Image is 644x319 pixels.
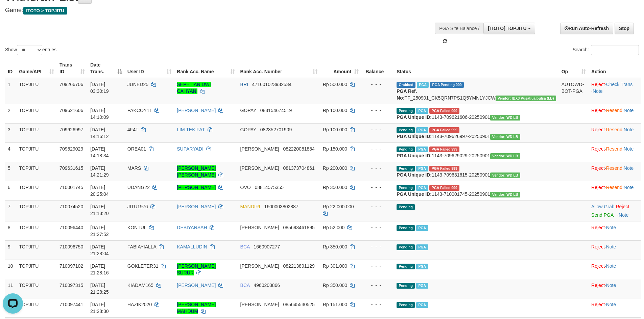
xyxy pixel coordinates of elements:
[591,204,614,209] a: Allow Grab
[59,146,83,152] span: 709629029
[624,165,634,171] a: Note
[5,260,16,279] td: 10
[5,45,56,55] label: Show entries
[589,298,641,317] td: ·
[416,108,428,114] span: Marked by bjqdanil
[589,59,641,78] th: Action
[283,146,314,152] span: Copy 082220081884 to clipboard
[16,240,57,260] td: TOPJITU
[323,146,347,152] span: Rp 150.000
[174,59,237,78] th: Bank Acc. Name: activate to sort column ascending
[397,153,432,158] b: PGA Unique ID:
[397,172,432,178] b: PGA Unique ID:
[416,302,428,308] span: Marked by bjqdanil
[591,127,605,132] a: Reject
[16,78,57,104] td: TOPJITU
[5,7,423,14] h4: Game:
[591,146,605,152] a: Reject
[5,200,16,221] td: 7
[323,263,347,269] span: Rp 301.000
[90,225,109,237] span: [DATE] 21:27:52
[16,279,57,298] td: TOPJITU
[606,146,622,152] a: Resend
[127,244,156,249] span: FABIAYIALLA
[490,192,520,197] span: Vendor URL: https://dashboard.q2checkout.com/secure
[177,127,205,132] a: LIM TEK FAT
[16,260,57,279] td: TOPJITU
[177,146,204,152] a: SUPARYADI
[624,146,634,152] a: Note
[16,104,57,123] td: TOPJITU
[624,108,634,113] a: Note
[490,153,520,159] span: Vendor URL: https://dashboard.q2checkout.com/secure
[591,108,605,113] a: Reject
[238,59,320,78] th: Bank Acc. Number: activate to sort column ascending
[17,45,42,55] select: Showentries
[416,244,428,250] span: Marked by bjqsamuel
[16,162,57,181] td: TOPJITU
[591,82,605,87] a: Reject
[397,244,415,250] span: Pending
[90,165,109,178] span: [DATE] 14:21:29
[394,181,558,200] td: 1143-710001745-20250901
[364,81,391,88] div: - - -
[397,147,415,152] span: Pending
[364,282,391,289] div: - - -
[364,165,391,171] div: - - -
[90,263,109,275] span: [DATE] 21:28:16
[240,302,279,307] span: [PERSON_NAME]
[397,283,415,289] span: Pending
[591,212,613,218] a: Send PGA
[397,264,415,269] span: Pending
[364,224,391,231] div: - - -
[240,283,250,288] span: BCA
[591,302,605,307] a: Reject
[364,126,391,133] div: - - -
[59,283,83,288] span: 710097315
[397,185,415,191] span: Pending
[127,185,150,190] span: UDANG22
[323,225,345,230] span: Rp 52.000
[323,185,347,190] span: Rp 350.000
[240,204,260,209] span: MANDIRI
[177,108,216,113] a: [PERSON_NAME]
[416,166,428,171] span: Marked by bjqdanil
[606,165,622,171] a: Resend
[615,23,634,34] a: Stop
[16,298,57,317] td: TOPJITU
[394,104,558,123] td: 1143-709621606-20250901
[606,225,616,230] a: Note
[416,225,428,231] span: Marked by bjqdanil
[16,59,57,78] th: Game/API: activate to sort column ascending
[394,162,558,181] td: 1143-709631615-20250901
[90,185,109,197] span: [DATE] 20:25:04
[127,82,148,87] span: JUNED25
[606,82,633,87] a: Check Trans
[177,225,207,230] a: DEBIYANSAH
[5,221,16,240] td: 8
[16,181,57,200] td: TOPJITU
[560,23,613,34] a: Run Auto-Refresh
[323,127,347,132] span: Rp 100.000
[397,127,415,133] span: Pending
[606,283,616,288] a: Note
[16,221,57,240] td: TOPJITU
[364,107,391,114] div: - - -
[177,244,207,249] a: KAMALLUDIN
[364,145,391,152] div: - - -
[435,23,483,34] div: PGA Site Balance /
[260,108,292,113] span: Copy 083154674519 to clipboard
[88,59,125,78] th: Date Trans.: activate to sort column descending
[416,127,428,133] span: Marked by bjqdanil
[323,108,347,113] span: Rp 100.000
[177,302,216,314] a: [PERSON_NAME] MAHDUM
[606,127,622,132] a: Resend
[323,244,347,249] span: Rp 350.000
[589,260,641,279] td: ·
[589,221,641,240] td: ·
[90,127,109,139] span: [DATE] 14:16:12
[417,82,429,88] span: Marked by bjqwili
[127,225,146,230] span: KONTUL
[283,302,314,307] span: Copy 085645530525 to clipboard
[260,127,292,132] span: Copy 082352701909 to clipboard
